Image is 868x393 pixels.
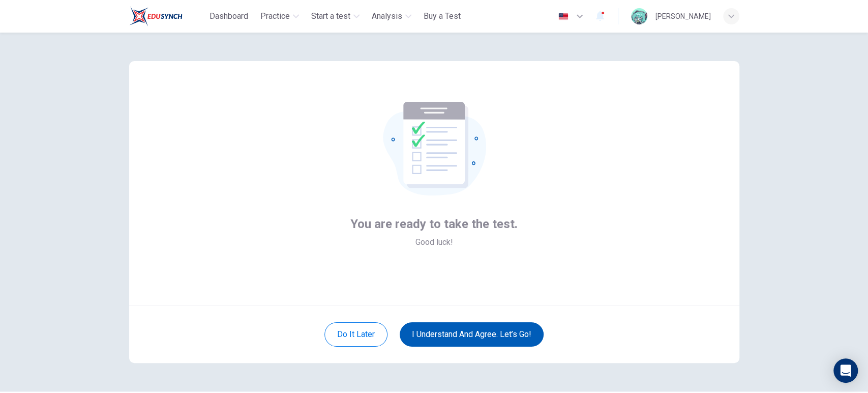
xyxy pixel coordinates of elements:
span: Dashboard [209,10,248,22]
span: You are ready to take the test. [350,216,518,232]
span: Analysis [372,10,402,22]
span: Start a test [311,10,350,22]
div: [PERSON_NAME] [655,10,711,22]
img: Profile picture [631,8,647,24]
a: ELTC logo [129,6,206,26]
button: I understand and agree. Let’s go! [400,322,544,347]
button: Analysis [368,7,415,25]
img: en [557,13,570,20]
button: Buy a Test [420,7,465,25]
div: Open Intercom Messenger [833,358,858,383]
span: Buy a Test [424,10,461,22]
button: Do it later [324,322,387,347]
button: Practice [256,7,303,25]
span: Practice [260,10,290,22]
img: ELTC logo [129,6,183,26]
button: Start a test [307,7,364,25]
span: Good luck! [415,236,453,248]
button: Dashboard [205,7,252,25]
